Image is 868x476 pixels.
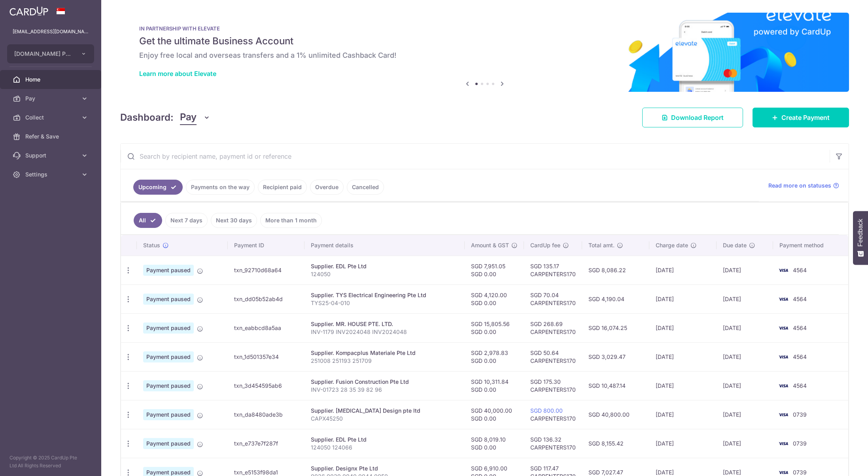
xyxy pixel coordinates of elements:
[311,444,458,451] p: 124050 124066
[768,182,839,190] a: Read more on statuses
[228,313,304,342] td: txn_eabbcd8a5aa
[793,411,807,418] span: 0739
[143,265,194,276] span: Payment paused
[524,429,582,458] td: SGD 136.32 CARPENTERS170
[258,180,307,195] a: Recipient paid
[311,436,458,444] div: Supplier. EDL Pte Ltd
[211,213,257,228] a: Next 30 days
[465,313,524,342] td: SGD 15,805.56 SGD 0.00
[186,180,255,195] a: Payments on the way
[180,110,210,125] button: Pay
[228,284,304,313] td: txn_dd05b52ab4d
[793,296,807,302] span: 4564
[311,349,458,357] div: Supplier. Kompacplus Materiale Pte Ltd
[139,51,830,60] h6: Enjoy free local and overseas transfers and a 1% unlimited Cashback Card!
[228,342,304,371] td: txn_1d501357e34
[465,429,524,458] td: SGD 8,019.10 SGD 0.00
[775,410,791,419] img: Bank Card
[139,35,830,47] h5: Get the ultimate Business Account
[775,381,791,391] img: Bank Card
[143,380,194,391] span: Payment paused
[465,371,524,400] td: SGD 10,311.84 SGD 0.00
[180,110,197,125] span: Pay
[649,342,717,371] td: [DATE]
[582,342,649,371] td: SGD 3,029.47
[775,294,791,304] img: Bank Card
[134,213,162,228] a: All
[649,429,717,458] td: [DATE]
[7,44,94,63] button: [DOMAIN_NAME] PTE. LTD.
[793,440,807,447] span: 0739
[260,213,322,228] a: More than 1 month
[671,113,724,122] span: Download Report
[311,270,458,278] p: 124050
[582,313,649,342] td: SGD 16,074.25
[717,429,773,458] td: [DATE]
[781,113,830,122] span: Create Payment
[775,439,791,448] img: Bank Card
[649,400,717,429] td: [DATE]
[582,371,649,400] td: SGD 10,487.14
[717,342,773,371] td: [DATE]
[524,256,582,284] td: SGD 135.17 CARPENTERS170
[311,378,458,386] div: Supplier. Fusion Construction Pte Ltd
[347,180,384,195] a: Cancelled
[775,352,791,362] img: Bank Card
[311,386,458,394] p: INV-01723 28 35 39 82 96
[143,241,160,249] span: Status
[139,70,216,78] a: Learn more about Elevate
[465,256,524,284] td: SGD 7,951.05 SGD 0.00
[582,284,649,313] td: SGD 4,190.04
[143,409,194,420] span: Payment paused
[793,382,807,389] span: 4564
[857,219,864,247] span: Feedback
[143,438,194,449] span: Payment paused
[310,180,344,195] a: Overdue
[656,241,688,249] span: Charge date
[524,284,582,313] td: SGD 70.04 CARPENTERS170
[582,429,649,458] td: SGD 8,155.42
[717,371,773,400] td: [DATE]
[228,235,304,256] th: Payment ID
[311,320,458,328] div: Supplier. MR. HOUSE PTE. LTD.
[853,211,868,265] button: Feedback - Show survey
[717,284,773,313] td: [DATE]
[311,291,458,299] div: Supplier. TYS Electrical Engineering Pte Ltd
[471,241,509,249] span: Amount & GST
[793,267,807,273] span: 4564
[775,265,791,275] img: Bank Card
[530,241,560,249] span: CardUp fee
[793,324,807,331] span: 4564
[465,342,524,371] td: SGD 2,978.83 SGD 0.00
[143,294,194,305] span: Payment paused
[642,108,743,127] a: Download Report
[143,351,194,362] span: Payment paused
[775,323,791,333] img: Bank Card
[524,371,582,400] td: SGD 175.30 CARPENTERS170
[25,152,78,159] span: Support
[524,400,582,429] td: CARPENTERS170
[9,6,48,16] img: CardUp
[228,429,304,458] td: txn_e737e7f287f
[121,144,830,169] input: Search by recipient name, payment id or reference
[311,407,458,415] div: Supplier. [MEDICAL_DATA] Design pte ltd
[25,76,78,83] span: Home
[649,371,717,400] td: [DATE]
[465,284,524,313] td: SGD 4,120.00 SGD 0.00
[524,342,582,371] td: SGD 50.64 CARPENTERS170
[311,357,458,365] p: 251008 251193 251709
[717,256,773,284] td: [DATE]
[723,241,747,249] span: Due date
[524,313,582,342] td: SGD 268.69 CARPENTERS170
[649,313,717,342] td: [DATE]
[304,235,465,256] th: Payment details
[25,95,78,102] span: Pay
[14,50,73,58] span: [DOMAIN_NAME] PTE. LTD.
[143,322,194,334] span: Payment paused
[311,299,458,307] p: TYS25-04-010
[311,465,458,472] div: Supplier. Designx Pte Ltd
[817,452,860,472] iframe: Opens a widget where you can find more information
[582,256,649,284] td: SGD 8,086.22
[228,371,304,400] td: txn_3d454595ab6
[25,114,78,121] span: Collect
